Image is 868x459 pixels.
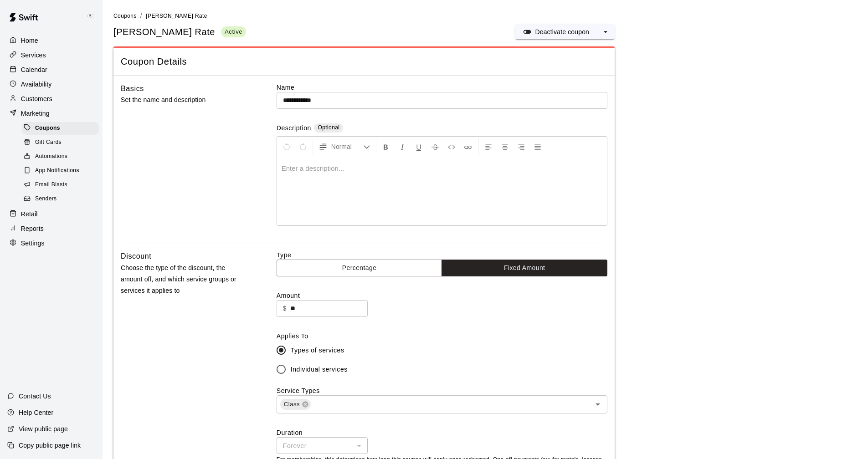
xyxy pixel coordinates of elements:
[19,441,81,450] p: Copy public page link
[291,365,348,374] span: Individual services
[21,109,50,118] p: Marketing
[35,124,60,133] span: Coupons
[277,428,607,437] label: Duration
[7,107,95,120] a: Marketing
[21,94,52,103] p: Customers
[530,138,545,155] button: Justify Align
[315,138,374,155] button: Formatting Options
[277,83,607,92] label: Name
[515,25,615,39] div: split button
[35,138,62,147] span: Gift Cards
[514,138,529,155] button: Right Align
[7,92,95,106] a: Customers
[35,194,57,204] span: Senders
[378,138,394,155] button: Format Bold
[277,387,320,394] label: Service Types
[291,346,344,355] span: Types of services
[121,250,151,262] h6: Discount
[295,138,311,155] button: Redo
[85,11,96,22] img: Keith Brooks
[121,56,607,68] span: Coupon Details
[7,236,95,250] a: Settings
[7,34,95,47] a: Home
[497,138,513,155] button: Center Align
[21,209,38,219] p: Retail
[277,437,368,454] div: Forever
[113,11,857,21] nav: breadcrumb
[113,26,246,38] div: [PERSON_NAME] Rate
[22,164,103,178] a: App Notifications
[121,262,247,297] p: Choose the type of the discount, the amount off, and which service groups or services it applies to
[22,178,103,192] a: Email Blasts
[121,94,247,106] p: Set the name and description
[19,424,68,433] p: View public page
[146,13,207,19] span: [PERSON_NAME] Rate
[221,28,246,36] span: Active
[427,138,443,155] button: Format Strikethrough
[7,77,95,91] a: Availability
[277,250,607,260] label: Type
[277,123,311,134] label: Description
[22,136,99,149] div: Gift Cards
[22,150,99,163] div: Automations
[140,11,142,20] li: /
[331,142,363,151] span: Normal
[121,83,144,95] h6: Basics
[7,48,95,62] a: Services
[35,152,67,161] span: Automations
[318,124,339,131] span: Optional
[113,13,137,19] span: Coupons
[19,392,51,401] p: Contact Us
[21,80,52,89] p: Availability
[7,207,95,221] a: Retail
[19,408,53,417] p: Help Center
[21,65,47,74] p: Calendar
[7,63,95,76] a: Calendar
[35,180,67,189] span: Email Blasts
[22,178,99,191] div: Email Blasts
[22,192,103,206] a: Senders
[35,166,79,175] span: App Notifications
[279,138,294,155] button: Undo
[83,7,103,25] div: Keith Brooks
[7,222,95,235] a: Reports
[21,51,46,60] p: Services
[22,135,103,149] a: Gift Cards
[444,138,459,155] button: Insert Code
[277,331,607,341] label: Applies To
[515,25,596,39] button: Deactivate coupon
[283,304,287,313] p: $
[481,138,496,155] button: Left Align
[21,239,45,248] p: Settings
[411,138,426,155] button: Format Underline
[22,193,99,205] div: Senders
[21,36,38,45] p: Home
[21,224,44,233] p: Reports
[591,398,604,411] button: Open
[395,138,410,155] button: Format Italics
[442,260,607,276] button: Fixed Amount
[535,27,589,36] p: Deactivate coupon
[460,138,476,155] button: Insert Link
[277,260,442,276] button: Percentage
[22,150,103,164] a: Automations
[596,25,615,39] button: select merge strategy
[22,121,103,135] a: Coupons
[22,164,99,177] div: App Notifications
[277,291,607,300] label: Amount
[113,12,137,19] a: Coupons
[280,400,303,409] span: Class
[280,399,311,410] div: Class
[22,122,99,135] div: Coupons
